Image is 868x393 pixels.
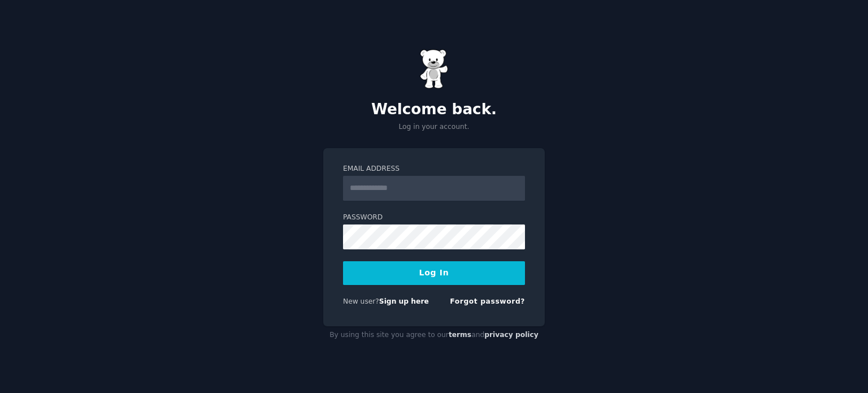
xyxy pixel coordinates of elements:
[420,49,448,89] img: Gummy Bear
[343,213,525,223] label: Password
[343,297,379,305] span: New user?
[323,101,545,119] h2: Welcome back.
[323,326,545,344] div: By using this site you agree to our and
[343,164,525,174] label: Email Address
[323,122,545,132] p: Log in your account.
[450,297,525,305] a: Forgot password?
[379,297,429,305] a: Sign up here
[343,261,525,285] button: Log In
[484,331,539,339] a: privacy policy
[449,331,471,339] a: terms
